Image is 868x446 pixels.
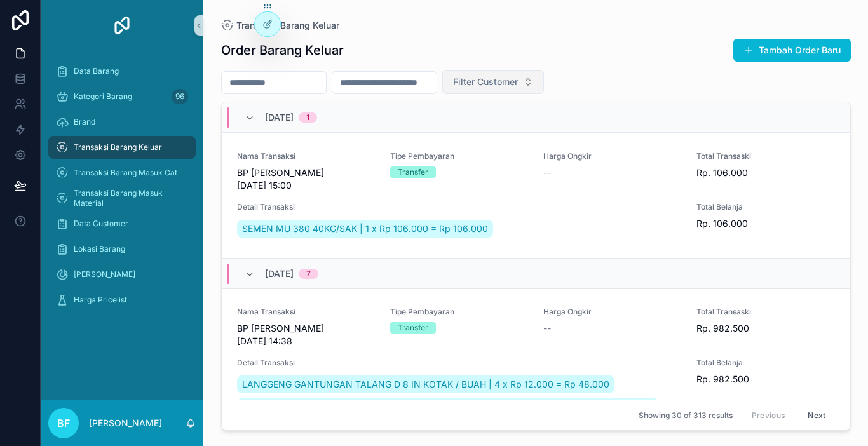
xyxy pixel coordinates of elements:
span: BP [PERSON_NAME][DATE] 15:00 [237,166,375,192]
span: Transaksi Barang Masuk Cat [74,168,177,178]
span: Detail Transaksi [237,358,682,368]
span: Total Transaski [696,151,834,161]
span: Total Belanja [696,358,834,368]
a: Brand [48,111,196,133]
button: Tambah Order Baru [733,39,851,62]
div: Transfer [398,166,428,178]
span: Nama Transaksi [237,307,375,317]
span: Nama Transaksi [237,151,375,161]
span: -- [543,322,551,335]
span: Kategori Barang [74,91,132,102]
a: Nama TransaksiBP [PERSON_NAME][DATE] 15:00Tipe PembayaranTransferHarga Ongkir--Total TransaskiRp.... [222,133,850,258]
span: Transaksi Barang Keluar [236,19,339,32]
div: 7 [306,269,311,279]
span: Total Transaski [696,307,834,317]
span: BP [PERSON_NAME][DATE] 14:38 [237,322,375,348]
span: Filter Customer [453,76,518,88]
img: App logo [112,15,132,36]
span: Harga Ongkir [543,307,681,317]
a: Harga Pricelist [48,288,196,311]
span: [PERSON_NAME] [74,269,135,280]
span: Transaksi Barang Masuk Material [74,188,183,208]
span: Rp. 106.000 [696,166,834,179]
span: Showing 30 of 313 results [639,410,733,421]
span: Harga Ongkir [543,151,681,161]
span: Rp. 106.000 [696,217,834,230]
span: Transaksi Barang Keluar [74,142,162,152]
a: LANGGENG GANTUNGAN TALANG D 8 IN KOTAK / BUAH | 4 x Rp 12.000 = Rp 48.000 [237,375,614,393]
a: [PERSON_NAME] [48,263,196,286]
span: Tipe Pembayaran [390,307,528,317]
a: SEMEN MU 380 40KG/SAK | 1 x Rp 106.000 = Rp 106.000 [237,220,493,238]
a: Transaksi Barang Masuk Material [48,187,196,210]
span: [DATE] [265,267,294,280]
a: Data Customer [48,212,196,235]
span: Detail Transaksi [237,202,682,212]
span: Data Barang [74,66,119,76]
div: 1 [306,112,309,123]
span: Rp. 982.500 [696,322,834,335]
span: Total Belanja [696,202,834,212]
a: LANGGENG TUTUP TALANG PVC SETENGAH LINGKARAN 6 IN / BUAH | 1 x Rp 8.000 = Rp 8.000 [237,398,659,416]
a: Lokasi Barang [48,238,196,260]
a: Data Barang [48,60,196,83]
span: -- [543,166,551,179]
span: Data Customer [74,219,128,229]
div: scrollable content [41,51,203,328]
button: Next [799,405,834,425]
span: SEMEN MU 380 40KG/SAK | 1 x Rp 106.000 = Rp 106.000 [242,222,488,235]
p: [PERSON_NAME] [89,417,162,429]
h1: Order Barang Keluar [221,41,344,59]
span: Rp. 982.500 [696,373,834,386]
div: Transfer [398,322,428,334]
span: Brand [74,117,95,127]
span: Lokasi Barang [74,244,125,254]
a: Kategori Barang96 [48,85,196,108]
span: BF [57,416,70,431]
span: Tipe Pembayaran [390,151,528,161]
span: LANGGENG GANTUNGAN TALANG D 8 IN KOTAK / BUAH | 4 x Rp 12.000 = Rp 48.000 [242,378,609,391]
a: Transaksi Barang Keluar [48,136,196,159]
div: 96 [172,89,188,104]
a: Transaksi Barang Masuk Cat [48,161,196,184]
button: Select Button [442,70,544,94]
a: Transaksi Barang Keluar [221,19,339,32]
span: [DATE] [265,111,294,124]
span: Harga Pricelist [74,295,127,305]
